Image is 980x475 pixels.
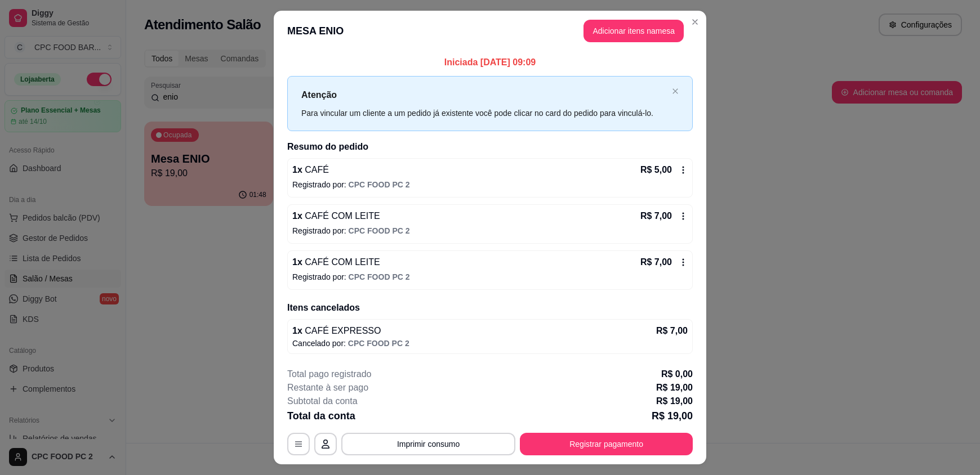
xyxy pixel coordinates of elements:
[640,163,672,177] p: R$ 5,00
[520,433,693,455] button: Registrar pagamento
[672,88,679,95] button: close
[672,88,679,95] span: close
[292,209,380,223] p: 1 x
[292,324,381,338] p: 1 x
[349,226,410,235] span: CPC FOOD PC 2
[656,381,693,395] p: R$ 19,00
[292,271,688,283] p: Registrado por:
[287,368,371,381] p: Total pago registrado
[287,140,693,154] h2: Resumo do pedido
[287,395,358,408] p: Subtotal da conta
[302,165,329,174] span: CAFÉ
[292,225,688,236] p: Registrado por:
[302,257,380,267] span: CAFÉ COM LEITE
[583,20,684,42] button: Adicionar itens namesa
[287,381,368,395] p: Restante à ser pago
[686,13,704,31] button: Close
[292,179,688,190] p: Registrado por:
[301,88,667,102] p: Atenção
[652,408,693,424] p: R$ 19,00
[349,272,410,281] span: CPC FOOD PC 2
[287,301,693,315] h2: Itens cancelados
[640,256,672,269] p: R$ 7,00
[302,326,381,335] span: CAFÉ EXPRESSO
[341,433,515,455] button: Imprimir consumo
[292,163,329,177] p: 1 x
[292,338,688,349] p: Cancelado por:
[292,256,380,269] p: 1 x
[349,180,410,189] span: CPC FOOD PC 2
[302,211,380,221] span: CAFÉ COM LEITE
[661,368,693,381] p: R$ 0,00
[656,324,688,338] p: R$ 7,00
[287,56,693,69] p: Iniciada [DATE] 09:09
[348,339,409,348] span: CPC FOOD PC 2
[274,11,706,51] header: MESA ENIO
[287,408,355,424] p: Total da conta
[301,107,667,119] div: Para vincular um cliente a um pedido já existente você pode clicar no card do pedido para vinculá...
[656,395,693,408] p: R$ 19,00
[640,209,672,223] p: R$ 7,00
